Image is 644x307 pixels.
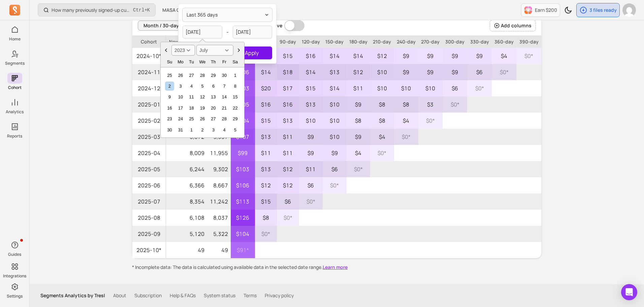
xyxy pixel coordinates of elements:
[147,7,150,13] kbd: K
[166,145,207,161] p: 8,009
[231,242,255,258] p: $91 *
[52,7,130,13] p: How many previously signed-up customers placed their first order this period?
[187,103,196,113] div: Choose Tuesday, July 18th, 2023
[166,36,207,48] span: New customers
[370,96,394,113] p: $8
[443,36,468,48] p: 300-day
[277,80,299,96] p: $17
[561,3,575,17] button: Toggle dark mode
[165,125,174,134] div: Choose Sunday, July 30th, 2023
[255,129,277,145] p: $13
[163,70,242,135] div: Month July, 2023
[576,3,620,17] button: 3 files ready
[220,82,229,91] div: Choose Friday, July 7th, 2023
[209,92,218,101] div: Choose Thursday, July 13th, 2023
[231,145,255,161] p: $99
[40,292,105,299] p: Segments Analytics by Tresl
[443,80,468,96] p: $6
[467,36,492,48] p: 330-day
[370,36,394,48] p: 210-day
[277,129,299,145] p: $11
[323,80,347,96] p: $14
[6,109,24,115] p: Analytics
[8,85,22,90] p: Cohort
[176,125,185,134] div: Choose Monday, July 31st, 2023
[133,6,150,13] span: +
[176,82,185,91] div: Choose Monday, July 3rd, 2023
[370,129,394,145] p: $4
[7,238,22,258] button: Guides
[220,71,229,80] div: Choose Friday, June 30th, 2023
[255,96,277,113] p: $16
[38,3,156,17] button: How many previously signed-up customers placed their first order this period?Ctrl+K
[394,48,419,64] p: $9
[198,71,207,80] div: Choose Wednesday, June 28th, 2023
[204,292,235,299] a: System status
[492,48,517,64] p: $4
[207,226,231,242] p: 5,322
[166,177,207,193] p: 6,366
[277,145,299,161] p: $11
[535,7,557,13] p: Earn $200
[165,92,174,101] div: Choose Sunday, July 9th, 2023
[187,57,196,66] div: Tuesday
[176,57,185,66] div: Monday
[394,96,419,113] p: $8
[207,161,231,177] p: 9,302
[323,113,347,129] p: $10
[277,161,299,177] p: $12
[394,80,419,96] p: $10
[233,26,272,38] input: yyyy-mm-dd
[226,28,229,36] span: -
[165,82,174,91] div: Choose Sunday, July 2nd, 2023
[166,226,207,242] p: 5,120
[255,161,277,177] p: $13
[467,64,492,80] p: $6
[220,57,229,66] div: Friday
[443,64,468,80] p: $9
[132,80,166,96] span: 2024-12
[8,252,21,257] p: Guides
[132,145,166,161] span: 2025-04
[143,22,179,29] span: Month / 30-day
[347,145,371,161] p: $4
[134,292,162,299] a: Subscription
[231,161,255,177] p: $103
[207,242,231,258] p: 49
[521,3,560,17] button: Earn $200
[3,273,26,279] p: Integrations
[255,210,277,226] p: $8
[467,48,492,64] p: $9
[198,57,207,66] div: Wednesday
[347,113,371,129] p: $8
[220,103,229,113] div: Choose Friday, July 21st, 2023
[418,48,443,64] p: $9
[370,48,394,64] p: $12
[299,48,323,64] p: $16
[207,145,231,161] p: 11,955
[170,292,196,299] a: Help & FAQs
[347,64,371,80] p: $12
[187,92,196,101] div: Choose Tuesday, July 11th, 2023
[198,103,207,113] div: Choose Wednesday, July 19th, 2023
[183,26,222,38] input: yyyy-mm-dd
[207,193,231,210] p: 11,242
[209,103,218,113] div: Choose Thursday, July 20th, 2023
[132,113,166,129] span: 2025-02
[176,114,185,123] div: Choose Monday, July 24th, 2023
[589,7,617,13] p: 3 files ready
[255,113,277,129] p: $15
[187,71,196,80] div: Choose Tuesday, June 27th, 2023
[132,64,166,80] span: 2024-11
[501,22,532,29] span: Add columns
[183,8,272,22] button: last 365 days
[347,96,371,113] p: $9
[299,113,323,129] p: $10
[231,114,240,123] div: Choose Saturday, July 29th, 2023
[621,284,637,300] div: Open Intercom Messenger
[394,36,419,48] p: 240-day
[299,161,323,177] p: $11
[347,36,371,48] p: 180-day
[166,242,207,258] p: 49
[160,42,245,138] div: Choose Date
